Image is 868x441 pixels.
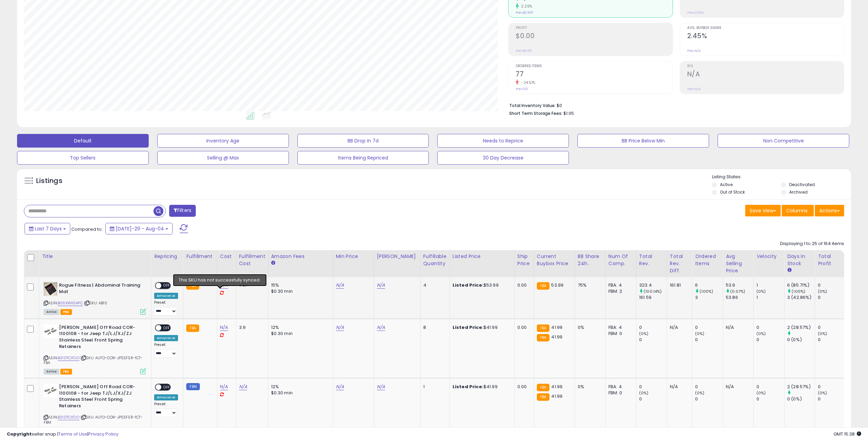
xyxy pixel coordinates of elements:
[186,383,200,390] small: FBM
[712,174,851,180] p: Listing States:
[88,431,118,437] a: Privacy Policy
[551,334,562,340] span: 41.99
[670,324,687,331] div: N/A
[271,282,328,288] div: 15%
[423,282,444,288] div: 4
[787,267,791,273] small: Days In Stock.
[818,289,827,294] small: (0%)
[639,324,667,331] div: 0
[239,324,263,331] div: 3.9
[639,282,667,288] div: 323.4
[608,331,631,337] div: FBM: 0
[756,331,766,336] small: (0%)
[726,384,748,390] div: N/A
[161,283,172,289] span: OFF
[818,253,843,267] div: Total Profit
[377,253,417,260] div: [PERSON_NAME]
[608,384,631,390] div: FBA: 4
[695,282,723,288] div: 6
[519,4,532,9] small: 2.25%
[154,394,178,400] div: Amazon AI
[756,324,784,331] div: 0
[271,384,328,390] div: 12%
[44,282,146,314] div: ASIN:
[336,282,344,289] a: N/A
[537,334,549,341] small: FBA
[551,393,562,399] span: 41.99
[453,324,484,331] b: Listed Price:
[516,11,533,15] small: Prev: $2,991
[578,384,600,390] div: 0%
[60,369,72,375] span: FBA
[639,396,667,402] div: 0
[687,32,844,41] h2: 2.45%
[336,383,344,390] a: N/A
[44,324,146,374] div: ASIN:
[720,182,733,187] label: Active
[537,282,549,290] small: FBA
[608,253,633,267] div: Num of Comp.
[59,324,142,351] b: [PERSON_NAME] Off Road COR-1100108 - for Jeep TJ/LJ/XJ/ZJ Stainless Steel Front Spring Retainers
[297,134,429,148] button: BB Drop in 7d
[169,205,196,217] button: Filters
[726,324,748,331] div: N/A
[58,431,87,437] a: Terms of Use
[818,331,827,336] small: (0%)
[695,337,723,343] div: 0
[756,289,766,294] small: (0%)
[695,294,723,301] div: 3
[271,253,330,260] div: Amazon Fees
[726,282,753,288] div: 53.9
[577,134,709,148] button: BB Price Below Min
[695,390,705,396] small: (0%)
[818,396,845,402] div: 0
[516,70,672,79] h2: 77
[271,390,328,396] div: $0.30 min
[756,337,784,343] div: 0
[336,253,371,260] div: Min Price
[297,151,429,165] button: Items Being Repriced
[44,369,59,375] span: All listings currently available for purchase on Amazon
[745,205,781,216] button: Save View
[687,26,844,30] span: Avg. Buybox Share
[239,383,247,390] a: N/A
[639,390,649,396] small: (0%)
[789,182,815,187] label: Deactivated
[44,414,143,425] span: | SKU: AUTO-COR-JPSSFSR-1CT-FBM
[161,325,172,331] span: OFF
[608,390,631,396] div: FBM: 0
[519,80,535,85] small: -24.51%
[509,110,562,116] b: Short Term Storage Fees:
[537,253,572,267] div: Current Buybox Price
[154,343,178,358] div: Preset:
[336,324,344,331] a: N/A
[726,253,751,274] div: Avg Selling Price
[695,396,723,402] div: 0
[720,189,745,195] label: Out of Stock
[220,383,228,390] a: N/A
[517,253,531,267] div: Ship Price
[608,288,631,294] div: FBM: 2
[453,282,509,288] div: $53.99
[437,134,569,148] button: Needs to Reprice
[154,335,178,341] div: Amazon AI
[818,282,845,288] div: 0
[756,282,784,288] div: 1
[516,26,672,30] span: Profit
[220,324,228,331] a: N/A
[59,282,142,296] b: Rogue Fitness | Abdominal Training Mat
[423,253,447,267] div: Fulfillable Quantity
[639,384,667,390] div: 0
[787,253,812,267] div: Days In Stock
[786,207,808,214] span: Columns
[377,324,385,331] a: N/A
[239,253,265,267] div: Fulfillment Cost
[220,282,228,289] a: N/A
[815,205,844,216] button: Actions
[186,253,214,260] div: Fulfillment
[756,253,781,260] div: Velocity
[789,189,808,195] label: Archived
[730,289,745,294] small: (0.07%)
[756,294,784,301] div: 1
[437,151,569,165] button: 30 Day Decrease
